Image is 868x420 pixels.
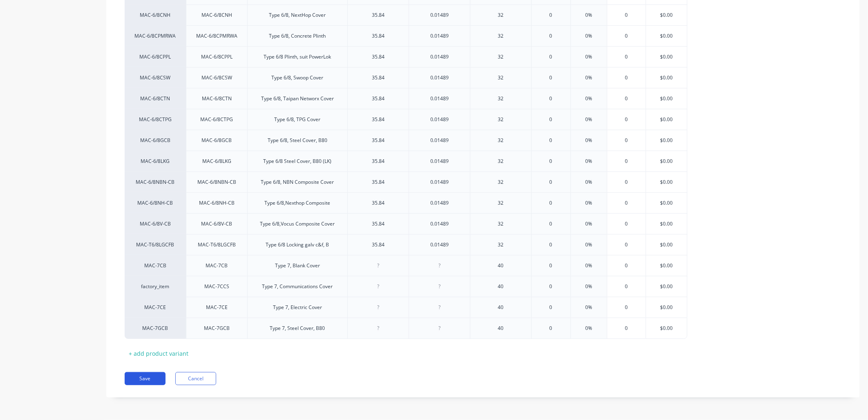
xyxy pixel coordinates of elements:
[133,74,178,81] div: MAC-6/8CSW
[358,198,399,208] div: 35.84
[530,318,571,339] div: 0
[530,193,571,213] div: 0
[264,323,332,334] div: Type 7, Steel Cover, B80
[419,93,460,104] div: 0.01489
[646,318,687,339] div: $0.00
[481,93,521,104] div: 32
[125,46,687,67] div: MAC-6/8CPPLMAC-6/8CPPLType 6/8 Plinth, suit PowerLok35.840.014893200%0$0.00
[133,304,178,311] div: MAC-7CE
[196,156,238,167] div: MAC-6/8LKG
[358,219,399,229] div: 35.84
[530,26,571,46] div: 0
[568,297,609,318] div: 0%
[646,47,687,67] div: $0.00
[646,193,687,213] div: $0.00
[419,114,460,125] div: 0.01489
[646,109,687,130] div: $0.00
[268,260,327,271] div: Type 7, Blank Cover
[197,302,237,313] div: MAC-7CE
[197,260,237,271] div: MAC-7CB
[646,5,687,25] div: $0.00
[195,135,239,146] div: MAC-6/8GCB
[646,26,687,46] div: $0.00
[358,52,399,62] div: 35.84
[125,67,687,88] div: MAC-6/8CSWMAC-6/8CSWType 6/8, Swoop Cover35.840.014893200%0$0.00
[481,72,521,83] div: 32
[133,199,178,207] div: MAC-6/8NH-CB
[530,172,571,192] div: 0
[646,172,687,192] div: $0.00
[419,156,460,167] div: 0.01489
[568,109,609,130] div: 0%
[568,235,609,255] div: 0%
[568,68,609,88] div: 0%
[125,213,687,234] div: MAC-6/8V-CBMAC-6/8V-CBType 6/8,Vocus Composite Cover35.840.014893200%0$0.00
[530,109,571,130] div: 0
[419,72,460,83] div: 0.01489
[358,31,399,41] div: 35.84
[568,26,609,46] div: 0%
[194,114,240,125] div: MAC-6/8CTPG
[125,234,687,255] div: MAC-T6/8LGCFBMAC-T6/8LGCFBType 6/8 Locking galv c&f, B35.840.014893200%0$0.00
[195,93,238,104] div: MAC-6/8CTN
[568,151,609,172] div: 0%
[125,88,687,109] div: MAC-6/8CTNMAC-6/8CTNType 6/8, Taipan Networx Cover35.840.014893200%0$0.00
[481,260,521,271] div: 40
[257,156,338,167] div: Type 6/8 Steel Cover, B80 (LK)
[481,323,521,334] div: 40
[481,219,521,229] div: 32
[256,281,340,292] div: Type 7, Communications Cover
[261,135,334,146] div: Type 6/8, Steel Cover, B80
[568,88,609,109] div: 0%
[646,130,687,151] div: $0.00
[419,31,460,41] div: 0.01489
[530,88,571,109] div: 0
[133,137,178,144] div: MAC-6/8GCB
[133,283,178,290] div: factory_item
[606,214,647,234] div: 0
[133,241,178,248] div: MAC-T6/8LGCFB
[568,5,609,25] div: 0%
[568,130,609,151] div: 0%
[195,72,239,83] div: MAC-6/8CSW
[606,297,647,318] div: 0
[606,172,647,192] div: 0
[133,220,178,228] div: MAC-6/8V-CB
[125,347,192,360] div: + add product variant
[481,114,521,125] div: 32
[606,318,647,339] div: 0
[197,281,237,292] div: MAC-7CCS
[358,135,399,146] div: 35.84
[606,130,647,151] div: 0
[646,214,687,234] div: $0.00
[606,88,647,109] div: 0
[568,193,609,213] div: 0%
[646,297,687,318] div: $0.00
[190,31,244,41] div: MAC-6/8CPMRWA
[606,193,647,213] div: 0
[197,323,237,334] div: MAC-7GCB
[175,372,216,385] button: Cancel
[195,10,239,20] div: MAC-6/8CNH
[606,151,647,172] div: 0
[266,302,329,313] div: Type 7, Electric Cover
[481,281,521,292] div: 40
[646,255,687,276] div: $0.00
[646,88,687,109] div: $0.00
[606,26,647,46] div: 0
[125,130,687,151] div: MAC-6/8GCBMAC-6/8GCBType 6/8, Steel Cover, B8035.840.014893200%0$0.00
[125,172,687,192] div: MAC-6/8NBN-CBMAC-6/8NBN-CBType 6/8, NBN Composite Cover35.840.014893200%0$0.00
[125,25,687,46] div: MAC-6/8CPMRWAMAC-6/8CPMRWAType 6/8, Concrete Plinth35.840.014893200%0$0.00
[419,135,460,146] div: 0.01489
[481,302,521,313] div: 40
[419,10,460,20] div: 0.01489
[419,219,460,229] div: 0.01489
[125,276,687,297] div: factory_itemMAC-7CCSType 7, Communications Cover4000%0$0.00
[568,214,609,234] div: 0%
[358,177,399,187] div: 35.84
[419,239,460,250] div: 0.01489
[133,95,178,102] div: MAC-6/8CTN
[358,156,399,167] div: 35.84
[568,172,609,192] div: 0%
[268,114,327,125] div: Type 6/8, TPG Cover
